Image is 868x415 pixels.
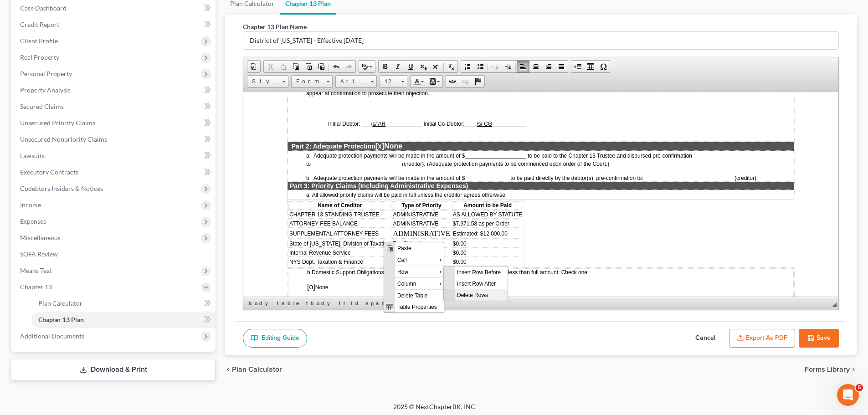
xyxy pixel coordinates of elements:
span: 5 [856,384,863,391]
a: Insert Page Break for Printing [571,61,584,72]
span: Means Test [20,266,51,274]
a: Italic [391,61,404,72]
a: Plan Calculator [31,295,216,312]
span: Secured Claims [20,102,64,110]
span: Cell [11,12,55,23]
a: Format [291,75,333,88]
a: Underline [404,61,417,72]
span: Unsecured Nonpriority Claims [20,135,107,143]
span: Property Analysis [20,86,71,94]
button: chevron_left Plan Calculator [225,366,282,373]
a: Center [529,61,542,72]
a: Link [446,76,459,87]
i: chevron_right [850,366,857,373]
span: Insert Row After [11,11,64,23]
a: Background Color [426,76,442,87]
span: Chapter 13 [20,283,52,291]
a: Download & Print [11,359,216,380]
a: Editing Guide [243,329,307,348]
a: span element [364,299,389,308]
a: Increase Indent [502,61,514,72]
span: Chapter 13 Plan [38,316,84,323]
span: Additional Documents [20,332,84,340]
a: Superscript [430,61,442,72]
a: Subscript [417,61,430,72]
span: Forms Library [805,366,850,373]
span: Case Dashboard [20,4,67,12]
a: td element [349,299,363,308]
span: Format [292,76,324,87]
a: Align Right [542,61,555,72]
span: Column [11,36,55,47]
span: Executory Contracts [20,168,78,176]
a: Arial [335,75,377,88]
a: Cut [264,61,277,72]
span: Row [11,24,55,35]
a: Copy [277,61,289,72]
button: Cancel [685,329,725,348]
input: Enter name... [243,32,838,49]
iframe: Intercom live chat [837,384,859,406]
a: Table [584,61,597,72]
button: Save [799,329,839,348]
span: Lawsuits [20,152,45,159]
span: Income [20,201,41,209]
a: Paste [289,61,302,72]
a: Bold [379,61,391,72]
a: Text Color [411,76,426,87]
span: SOFA Review [20,250,58,258]
iframe: Rich Text Editor, document-ckeditor [243,92,838,297]
a: Styles [247,75,288,88]
a: Align Left [517,61,529,72]
a: body element [247,299,274,308]
span: Miscellaneous [20,234,61,241]
label: Chapter 13 Plan Name [243,22,307,31]
a: tr element [337,299,348,308]
span: Credit Report [20,20,59,28]
a: SOFA Review [13,246,216,262]
a: Unsecured Priority Claims [13,115,216,131]
a: Unlink [459,76,472,87]
span: Delete Table [11,47,60,59]
a: Credit Report [13,16,216,33]
a: Decrease Indent [489,61,502,72]
a: Lawsuits [13,148,216,164]
span: Delete Rows [11,23,64,34]
a: Executory Contracts [13,164,216,180]
span: Styles [247,76,279,87]
span: Codebtors Insiders & Notices [20,184,103,192]
span: Unsecured Priority Claims [20,119,95,127]
a: Undo [330,61,343,72]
